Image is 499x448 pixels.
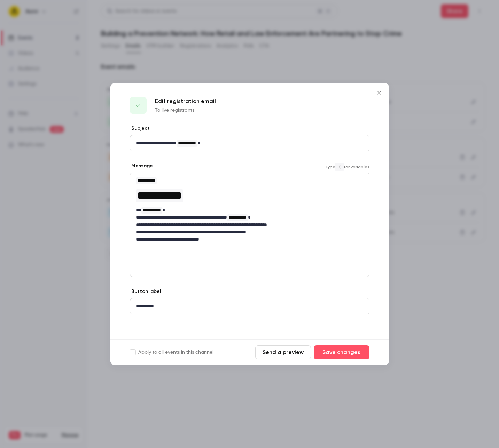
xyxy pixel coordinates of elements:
[130,135,369,151] div: editor
[255,345,311,359] button: Send a preview
[155,107,216,114] p: To live registrants
[130,288,161,295] label: Button label
[325,163,369,171] span: Type for variables
[335,163,344,171] code: {
[130,298,369,314] div: editor
[155,97,216,105] p: Edit registration email
[372,86,386,100] button: Close
[130,125,150,132] label: Subject
[314,345,369,359] button: Save changes
[130,349,213,356] label: Apply to all events in this channel
[130,162,153,169] label: Message
[130,173,369,247] div: editor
